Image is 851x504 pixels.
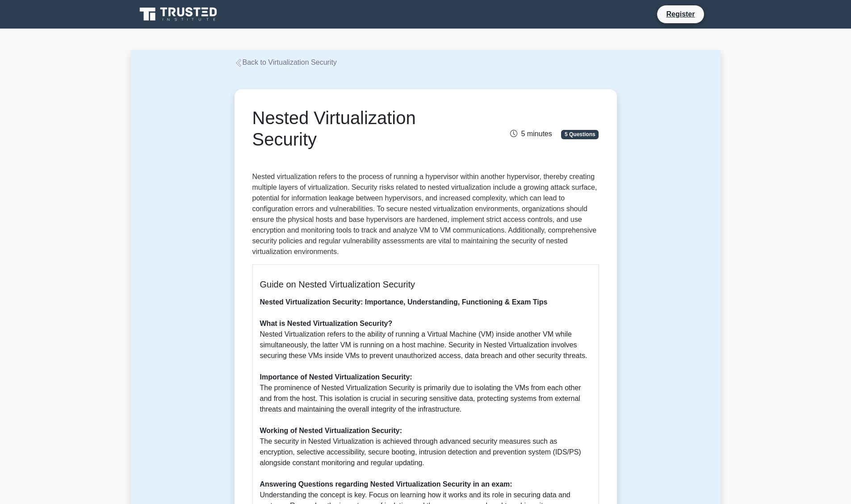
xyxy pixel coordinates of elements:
[252,171,599,257] p: Nested virtualization refers to the process of running a hypervisor within another hypervisor, th...
[260,298,548,306] b: Nested Virtualization Security: Importance, Understanding, Functioning & Exam Tips
[260,427,402,434] b: Working of Nested Virtualization Security:
[260,373,412,381] b: Importance of Nested Virtualization Security:
[235,58,337,66] a: Back to Virtualization Security
[510,130,552,137] span: 5 minutes
[260,279,591,290] h5: Guide on Nested Virtualization Security
[561,130,599,139] span: 5 Questions
[260,480,512,488] b: Answering Questions regarding Nested Virtualization Security in an exam:
[252,107,480,150] h1: Nested Virtualization Security
[260,320,393,327] b: What is Nested Virtualization Security?
[661,8,700,20] a: Register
